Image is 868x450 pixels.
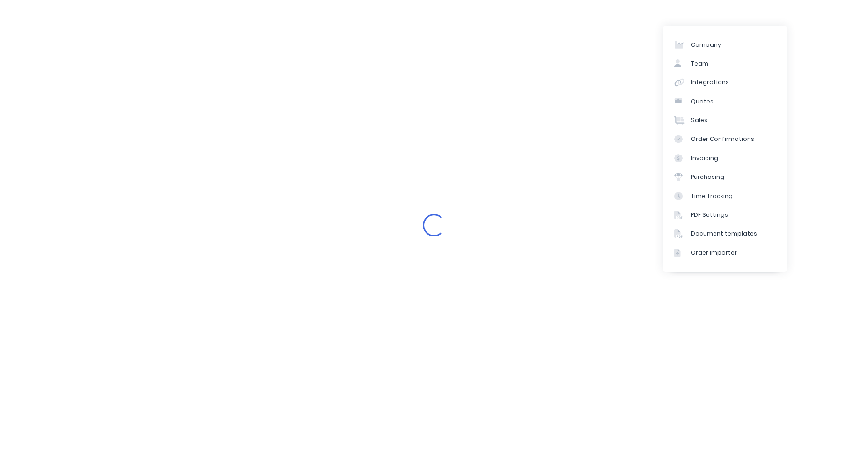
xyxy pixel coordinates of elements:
a: PDF Settings [663,206,787,224]
a: Purchasing [663,168,787,186]
div: Purchasing [691,173,724,181]
a: Invoicing [663,149,787,168]
div: Sales [691,116,707,125]
div: Integrations [691,78,729,87]
a: Order Confirmations [663,130,787,148]
div: Team [691,59,708,68]
a: Integrations [663,73,787,92]
div: Time Tracking [691,192,733,200]
div: Invoicing [691,154,718,162]
div: Order Importer [691,249,737,257]
a: Sales [663,111,787,130]
a: Order Importer [663,243,787,262]
a: Quotes [663,92,787,111]
a: Document templates [663,224,787,243]
div: Order Confirmations [691,135,754,143]
a: Team [663,54,787,73]
div: PDF Settings [691,211,728,219]
a: Company [663,35,787,54]
div: Document templates [691,229,757,238]
a: Time Tracking [663,186,787,205]
div: Company [691,41,721,49]
div: Quotes [691,97,714,106]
